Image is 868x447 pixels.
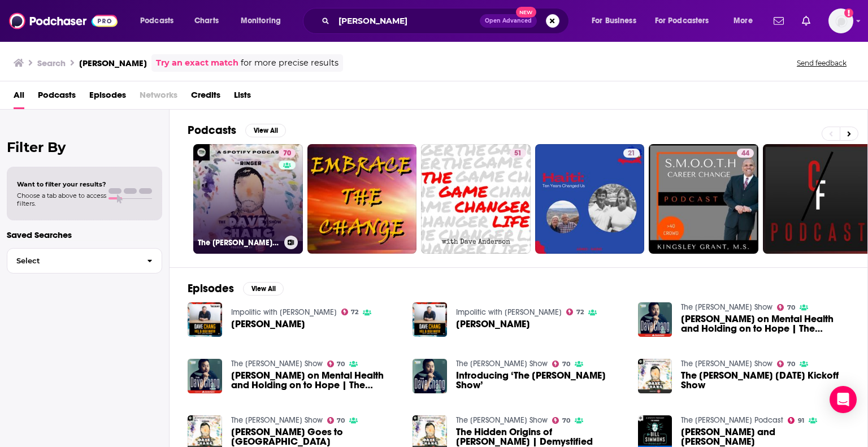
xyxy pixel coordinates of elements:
[7,248,162,274] button: Select
[337,418,345,423] span: 70
[231,427,400,446] span: [PERSON_NAME] Goes to [GEOGRAPHIC_DATA]
[421,144,531,254] a: 51
[231,319,305,329] span: [PERSON_NAME]
[9,10,118,32] img: Podchaser - Follow, Share and Rate Podcasts
[7,139,162,155] h2: Filter By
[233,12,296,30] button: open menu
[788,417,804,424] a: 91
[510,149,526,158] a: 51
[14,86,24,109] a: All
[485,18,532,24] span: Open Advanced
[231,371,400,390] span: [PERSON_NAME] on Mental Health and Holding on to Hope | The [PERSON_NAME] Show (Ep. 8)
[681,427,849,446] a: Tony Kornheiser and Dave Chang
[456,415,548,425] a: The Dave Chang Show
[314,8,580,34] div: Search podcasts, credits, & more...
[188,359,222,393] a: Dave Chang on Mental Health and Holding on to Hope | The Dave Chang Show (Ep. 8)
[655,13,709,29] span: For Podcasters
[681,427,849,446] span: [PERSON_NAME] and [PERSON_NAME]
[456,371,624,390] a: Introducing ‘The Dave Chang Show’
[552,361,570,367] a: 70
[456,371,624,390] span: Introducing ‘The [PERSON_NAME] Show’
[456,307,562,317] a: Impolitic with John Heilemann
[327,417,345,424] a: 70
[576,310,584,315] span: 72
[241,13,281,29] span: Monitoring
[37,58,66,68] h3: Search
[341,309,359,315] a: 72
[456,427,624,446] a: The Hidden Origins of Dave Chang | Demystified
[7,229,162,240] p: Saved Searches
[535,144,645,254] a: 21
[17,192,106,207] span: Choose a tab above to access filters.
[516,7,536,18] span: New
[777,361,795,367] a: 70
[828,8,853,33] img: User Profile
[140,86,177,109] span: Networks
[787,362,795,367] span: 70
[638,359,672,393] a: The Dave Chang Thanksgiving Kickoff Show
[828,8,853,33] span: Logged in as dmessina
[681,314,849,333] span: [PERSON_NAME] on Mental Health and Holding on to Hope | The [PERSON_NAME] Show (Ep. 8)
[681,359,772,368] a: The Dave Chang Show
[188,123,286,137] a: PodcastsView All
[681,371,849,390] a: The Dave Chang Thanksgiving Kickoff Show
[798,418,804,423] span: 91
[737,149,754,158] a: 44
[198,238,280,248] h3: The [PERSON_NAME] Show
[413,302,447,337] img: Dave Chang
[628,148,635,159] span: 21
[327,361,345,367] a: 70
[140,13,173,29] span: Podcasts
[552,417,570,424] a: 70
[413,359,447,393] img: Introducing ‘The Dave Chang Show’
[17,180,106,188] span: Want to filter your results?
[623,149,640,158] a: 21
[681,314,849,333] a: Dave Chang on Mental Health and Holding on to Hope | The Dave Chang Show (Ep. 8)
[7,257,138,264] span: Select
[584,12,650,30] button: open menu
[769,11,788,31] a: Show notifications dropdown
[456,319,530,329] a: Dave Chang
[283,148,291,159] span: 70
[245,124,286,137] button: View All
[156,57,238,70] a: Try an exact match
[456,427,624,446] span: The Hidden Origins of [PERSON_NAME] | Demystified
[187,12,225,30] a: Charts
[188,302,222,337] img: Dave Chang
[279,149,296,158] a: 70
[231,359,323,368] a: The Dave Chang Show
[231,307,337,317] a: Impolitic with John Heilemann
[566,309,584,315] a: 72
[480,14,537,28] button: Open AdvancedNew
[844,8,853,18] svg: Add a profile image
[638,302,672,337] img: Dave Chang on Mental Health and Holding on to Hope | The Dave Chang Show (Ep. 8)
[132,12,188,30] button: open menu
[193,144,303,254] a: 70The [PERSON_NAME] Show
[514,148,522,159] span: 51
[234,86,251,109] a: Lists
[681,302,772,312] a: The Dave Chang Show
[828,8,853,33] button: Show profile menu
[456,319,530,329] span: [PERSON_NAME]
[89,86,126,109] a: Episodes
[681,371,849,390] span: The [PERSON_NAME] [DATE] Kickoff Show
[787,305,795,310] span: 70
[231,371,400,390] a: Dave Chang on Mental Health and Holding on to Hope | The Dave Chang Show (Ep. 8)
[681,415,783,425] a: The Bill Simmons Podcast
[188,281,234,296] h2: Episodes
[38,86,76,109] a: Podcasts
[334,12,480,30] input: Search podcasts, credits, & more...
[734,13,753,29] span: More
[649,144,758,254] a: 44
[188,281,284,296] a: EpisodesView All
[191,86,220,109] a: Credits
